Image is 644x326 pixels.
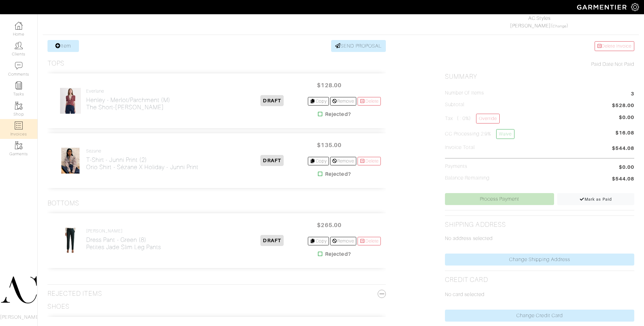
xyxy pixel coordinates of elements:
span: $265.00 [310,218,348,232]
a: Remove [330,97,356,106]
img: 3WihiFiqMDrbr5ZQYkKSMi2g [61,147,80,174]
span: 3 [631,90,634,99]
a: [PERSON_NAME] [510,23,551,29]
img: GMthr7s2eYSsYcYD9JdFjPsB [60,88,81,114]
h5: Number of Items [445,90,484,96]
h2: Henley - Merlot/Parchment (M) The Short-[PERSON_NAME] [86,96,170,111]
a: Delete [358,157,381,165]
a: Delete [358,97,381,106]
a: Copy [308,237,329,245]
h2: T-Shirt - Junni Print (2) Orio Shirt - Sézane x Holiday - Junni Print [86,156,198,171]
img: clients-icon-6bae9207a08558b7cb47a8932f037763ab4055f8c8b6bfacd5dc20c3e0201464.png [15,42,23,49]
span: $128.00 [310,78,348,92]
div: Not Paid [445,60,634,68]
a: Item [47,40,79,52]
a: Everlane Henley - Merlot/Parchment (M)The Short-[PERSON_NAME] [86,89,170,111]
p: No address selected [445,235,634,242]
img: garments-icon-b7da505a4dc4fd61783c78ac3ca0ef83fa9d6f193b1c9dc38574b1d14d53ca28.png [15,141,23,149]
a: Remove [330,157,356,165]
a: Process Payment [445,193,554,205]
a: Sezane T-Shirt - Junni Print (2)Orio Shirt - Sézane x Holiday - Junni Print [86,148,198,171]
div: ( ) [447,14,631,30]
span: DRAFT [260,235,283,246]
span: DRAFT [260,95,283,106]
img: VRfKMDGsMkFPSCwbaQS2kLkB [60,227,81,254]
a: Copy [308,97,329,106]
span: $0.00 [619,114,634,121]
h4: Sezane [86,148,198,154]
a: Delete Invoice [595,41,634,51]
h4: [PERSON_NAME] [86,228,161,234]
span: $135.00 [310,138,348,152]
p: No card selected [445,291,634,298]
h4: Everlane [86,89,170,94]
img: garments-icon-b7da505a4dc4fd61783c78ac3ca0ef83fa9d6f193b1c9dc38574b1d14d53ca28.png [15,102,23,110]
h5: Subtotal [445,102,464,108]
span: $544.08 [612,145,634,153]
a: AC.Styles [528,15,550,21]
a: Copy [308,157,329,165]
h2: Dress Pant - Green (8) Petites Jade Slim Leg Pants [86,236,161,251]
h2: Shipping Address [445,221,506,229]
a: Delete [358,237,381,245]
img: comment-icon-a0a6a9ef722e966f86d9cbdc48e553b5cf19dbc54f86b18d962a5391bc8f6eb6.png [15,62,23,70]
span: DRAFT [260,155,283,166]
h3: Tops [47,60,64,67]
strong: Rejected? [325,250,351,258]
a: Override [476,114,500,123]
span: $16.08 [615,129,634,141]
h5: CC Processing 2.9% [445,129,514,139]
span: Paid Date: [591,61,615,67]
h2: Credit Card [445,276,488,284]
span: $544.08 [612,175,634,184]
strong: Rejected? [325,111,351,118]
a: SEND PROPOSAL [331,40,386,52]
img: gear-icon-white-bd11855cb880d31180b6d7d6211b90ccbf57a29d726f0c71d8c61bd08dd39cc2.png [631,3,639,11]
img: dashboard-icon-dbcd8f5a0b271acd01030246c82b418ddd0df26cd7fceb0bd07c9910d44c42f6.png [15,22,23,30]
strong: Rejected? [325,170,351,178]
h3: Rejected Items [47,290,386,298]
span: $0.00 [619,163,634,171]
a: Remove [330,237,356,245]
h3: Bottoms [47,199,79,207]
a: Mark as Paid [557,193,634,205]
h5: Balance Remaining [445,175,490,181]
img: garmentier-logo-header-white-b43fb05a5012e4ada735d5af1a66efaba907eab6374d6393d1fbf88cb4ef424d.png [574,2,631,13]
a: Change Credit Card [445,310,634,322]
h5: Tax ( : 0%) [445,114,500,123]
a: Change Shipping Address [445,254,634,266]
img: reminder-icon-8004d30b9f0a5d33ae49ab947aed9ed385cf756f9e5892f1edd6e32f2345188e.png [15,82,23,89]
a: [PERSON_NAME] Dress Pant - Green (8)Petites Jade Slim Leg Pants [86,228,161,251]
img: orders-icon-0abe47150d42831381b5fb84f609e132dff9fe21cb692f30cb5eec754e2cba89.png [15,122,23,129]
h3: Shoes [47,303,69,311]
span: $528.00 [612,102,634,110]
h5: Payments [445,163,467,169]
a: Change [553,24,567,28]
h2: Summary [445,73,634,81]
span: Mark as Paid [580,197,612,202]
a: Waive [496,129,514,139]
h5: Invoice Total [445,145,475,151]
